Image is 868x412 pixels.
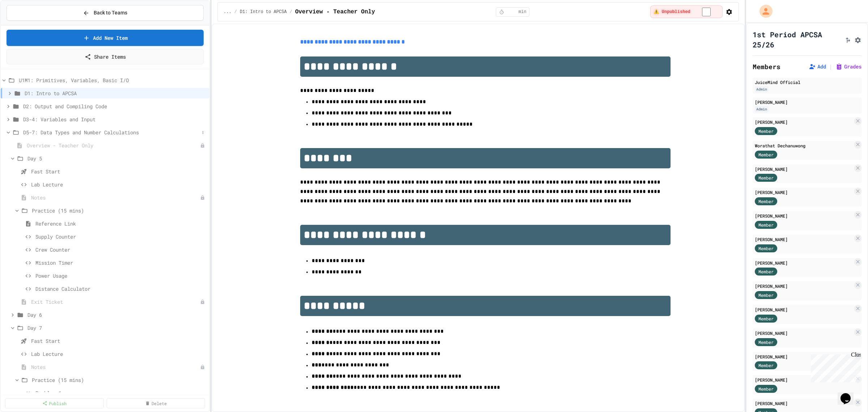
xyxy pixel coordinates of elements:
[758,128,774,134] span: Member
[27,324,207,332] span: Day 7
[35,259,207,266] span: Mission Timer
[650,5,722,18] div: ⚠️ Students cannot see this content! Click the toggle to publish it and make it visible to your c...
[31,363,200,371] span: Notes
[32,376,207,384] span: Practice (15 mins)
[755,283,853,289] div: [PERSON_NAME]
[758,151,774,158] span: Member
[693,8,719,16] input: publish toggle
[25,89,207,97] span: D1: Intro to APCSA
[27,142,200,149] span: Overview - Teacher Only
[199,129,207,136] button: More options
[31,298,200,306] span: Exit Ticket
[758,362,774,369] span: Member
[753,62,780,72] h2: Members
[234,9,237,15] span: /
[753,29,841,50] h1: 1st Period APCSA 25/26
[7,49,204,64] a: Share Items
[758,222,774,228] span: Member
[290,9,292,15] span: /
[35,389,207,397] span: Problem 1
[35,285,207,293] span: Distance Calculator
[31,168,207,175] span: Fast Start
[35,246,207,253] span: Crew Counter
[5,398,104,408] a: Publish
[755,236,853,243] div: [PERSON_NAME]
[758,175,774,181] span: Member
[758,386,774,392] span: Member
[107,398,205,408] a: Delete
[758,245,774,252] span: Member
[3,3,50,46] div: Chat with us now!Close
[755,260,853,266] div: [PERSON_NAME]
[35,272,207,279] span: Power Usage
[755,86,769,92] div: Admin
[755,377,853,383] div: [PERSON_NAME]
[808,352,861,382] iframe: chat widget
[755,306,853,313] div: [PERSON_NAME]
[35,220,207,227] span: Reference Link
[200,299,205,304] div: Unpublished
[240,9,287,15] span: D1: Intro to APCSA
[755,353,853,360] div: [PERSON_NAME]
[200,195,205,200] div: Unpublished
[835,63,861,70] button: Grades
[224,9,231,15] span: ...
[854,35,861,44] button: Assignment Settings
[27,311,207,319] span: Day 6
[200,365,205,370] div: Unpublished
[755,119,853,125] div: [PERSON_NAME]
[755,166,853,172] div: [PERSON_NAME]
[519,9,527,15] span: min
[755,189,853,196] div: [PERSON_NAME]
[27,155,207,162] span: Day 5
[755,79,859,85] div: JuiceMind Official
[752,3,774,20] div: My Account
[23,129,199,136] span: D5-7: Data Types and Number Calculations
[758,315,774,322] span: Member
[758,292,774,298] span: Member
[758,198,774,205] span: Member
[35,233,207,240] span: Supply Counter
[19,76,207,84] span: U1M1: Primitives, Variables, Basic I/O
[31,337,207,345] span: Fast Start
[7,5,204,21] button: Back to Teams
[32,207,207,214] span: Practice (15 mins)
[838,383,861,405] iframe: chat widget
[94,9,127,17] span: Back to Teams
[200,143,205,148] div: Unpublished
[755,99,859,105] div: [PERSON_NAME]
[755,400,853,407] div: [PERSON_NAME]
[809,63,826,70] button: Add
[829,62,833,71] span: |
[755,142,853,149] div: Worathat Dechanuwong
[31,194,200,201] span: Notes
[755,106,769,112] div: Admin
[654,9,690,15] span: ⚠️ Unpublished
[23,115,207,123] span: D3-4: Variables and Input
[23,102,207,110] span: D2: Output and Compiling Code
[755,330,853,336] div: [PERSON_NAME]
[758,268,774,275] span: Member
[31,181,207,188] span: Lab Lecture
[758,339,774,345] span: Member
[755,213,853,219] div: [PERSON_NAME]
[844,35,851,44] button: Click to see fork details
[31,350,207,358] span: Lab Lecture
[7,30,204,46] a: Add New Item
[295,8,375,16] span: Overview - Teacher Only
